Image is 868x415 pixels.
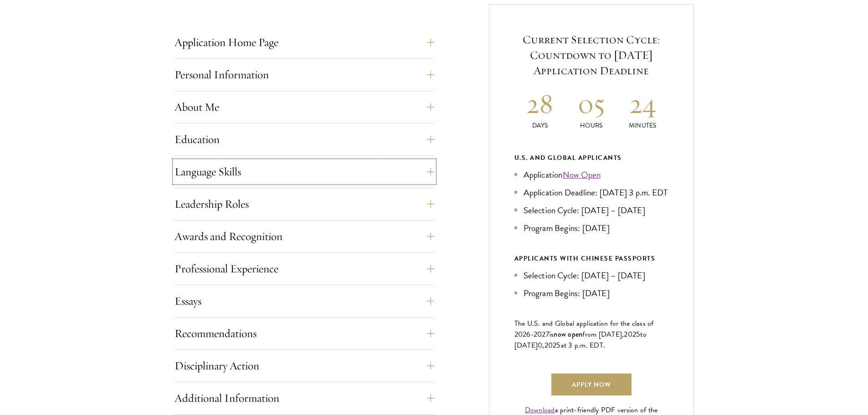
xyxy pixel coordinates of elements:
span: 6 [526,329,530,340]
h2: 05 [565,87,617,121]
span: 0 [538,340,542,351]
span: from [DATE], [582,329,624,340]
button: Disciplinary Action [175,355,434,377]
li: Selection Cycle: [DATE] – [DATE] [514,204,668,217]
span: , [542,340,544,351]
span: 202 [544,340,557,351]
button: About Me [175,96,434,118]
span: 5 [636,329,640,340]
li: Application Deadline: [DATE] 3 p.m. EDT [514,186,668,199]
p: Minutes [617,121,668,130]
span: 7 [546,329,550,340]
button: Additional Information [175,387,434,409]
h5: Current Selection Cycle: Countdown to [DATE] Application Deadline [514,32,668,78]
button: Professional Experience [175,258,434,280]
span: The U.S. and Global application for the class of 202 [514,318,654,340]
span: 202 [624,329,636,340]
span: 5 [556,340,560,351]
span: -202 [531,329,546,340]
button: Awards and Recognition [175,225,434,247]
a: Now Open [563,168,601,181]
li: Application [514,168,668,181]
button: Application Home Page [175,31,434,53]
span: to [DATE] [514,329,647,351]
span: at 3 p.m. EDT. [561,340,606,351]
span: is [550,329,554,340]
h2: 24 [617,87,668,121]
li: Program Begins: [DATE] [514,287,668,300]
button: Leadership Roles [175,193,434,215]
a: Apply Now [551,374,632,395]
li: Program Begins: [DATE] [514,221,668,235]
div: U.S. and Global Applicants [514,152,668,164]
li: Selection Cycle: [DATE] – [DATE] [514,269,668,282]
button: Personal Information [175,64,434,86]
div: APPLICANTS WITH CHINESE PASSPORTS [514,253,668,264]
p: Hours [565,121,617,130]
h2: 28 [514,87,566,121]
button: Education [175,128,434,150]
button: Recommendations [175,323,434,344]
button: Language Skills [175,161,434,183]
span: now open [554,329,582,339]
p: Days [514,121,566,130]
button: Essays [175,290,434,312]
